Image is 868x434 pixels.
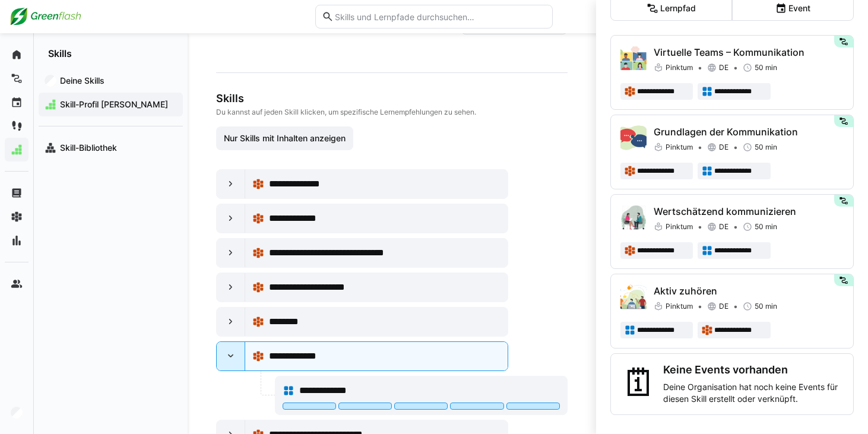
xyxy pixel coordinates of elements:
[719,222,728,232] span: DE
[654,125,844,139] p: Grundlagen der Kommunikation
[755,142,777,152] span: 50 min
[216,126,353,150] button: Nur Skills mit Inhalten anzeigen
[663,381,844,405] p: Deine Organisation hat noch keine Events für diesen Skill erstellt oder verknüpft.
[666,142,693,152] span: Pinktum
[654,204,844,218] p: Wertschätzend kommunizieren
[755,222,777,232] span: 50 min
[719,63,728,72] span: DE
[654,45,844,59] p: Virtuelle Teams – Kommunikation
[620,45,647,71] img: Virtuelle Teams – Kommunikation
[719,302,728,311] span: DE
[216,92,568,105] h3: Skills
[663,363,844,376] h3: Keine Events vorhanden
[719,142,728,152] span: DE
[216,107,568,117] p: Du kannst auf jeden Skill klicken, um spezifische Lernempfehlungen zu sehen.
[666,222,693,232] span: Pinktum
[654,284,844,298] p: Aktiv zuhören
[58,99,177,110] span: Skill-Profil [PERSON_NAME]
[222,132,347,144] span: Nur Skills mit Inhalten anzeigen
[755,63,777,72] span: 50 min
[620,125,647,151] img: Grundlagen der Kommunikation
[620,204,647,230] img: Wertschätzend kommunizieren
[334,11,546,22] input: Skills und Lernpfade durchsuchen…
[666,63,693,72] span: Pinktum
[666,302,693,311] span: Pinktum
[755,302,777,311] span: 50 min
[620,284,647,310] img: Aktiv zuhören
[620,363,658,405] div: 🗓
